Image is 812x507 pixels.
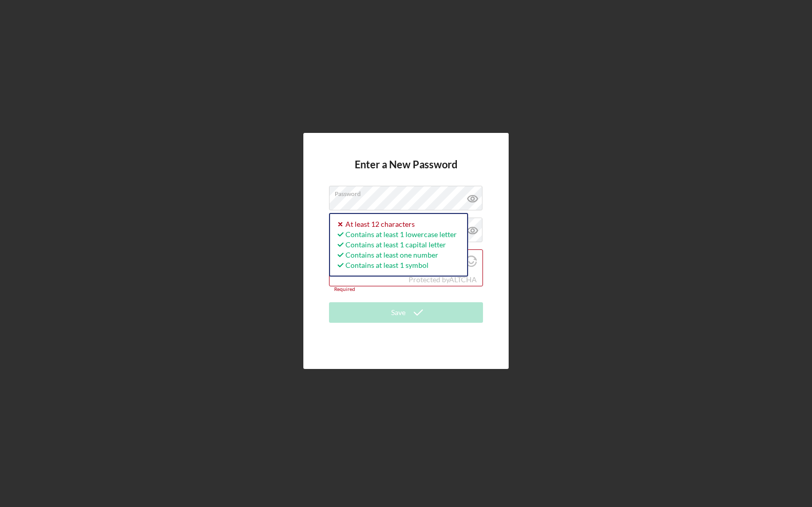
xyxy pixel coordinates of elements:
a: Visit Altcha.org [466,260,477,268]
div: Contains at least 1 lowercase letter [335,229,457,240]
div: Required [329,286,483,292]
a: Visit Altcha.org [449,275,477,284]
div: At least 12 characters [335,219,457,229]
div: Protected by [409,276,477,284]
label: Password [335,186,482,198]
div: Contains at least one number [335,250,457,260]
div: Contains at least 1 symbol [335,260,457,270]
h4: Enter a New Password [355,159,457,186]
button: Save [329,302,483,323]
div: Save [391,302,405,323]
div: Contains at least 1 capital letter [335,240,457,250]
